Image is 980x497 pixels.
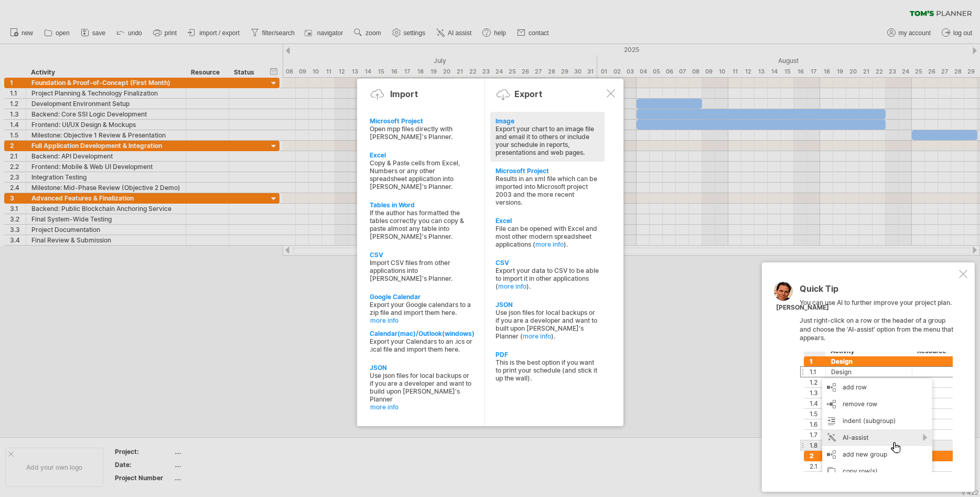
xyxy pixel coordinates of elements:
div: Results in an xml file which can be imported into Microsoft project 2003 and the more recent vers... [496,175,599,206]
a: more info [370,316,474,324]
div: File can be opened with Excel and most other modern spreadsheet applications ( ). [496,225,599,248]
div: Excel [496,217,599,225]
div: Export your data to CSV to be able to import it in other applications ( ). [496,267,599,290]
div: Excel [370,151,473,159]
div: Copy & Paste cells from Excel, Numbers or any other spreadsheet application into [PERSON_NAME]'s ... [370,159,473,191]
div: Export [514,89,542,99]
a: more info [535,240,564,248]
div: Image [496,117,599,125]
div: JSON [496,301,599,309]
div: If the author has formatted the tables correctly you can copy & paste almost any table into [PERS... [370,209,473,240]
div: Microsoft Project [496,167,599,175]
a: more info [498,282,526,290]
div: Use json files for local backups or if you are a developer and want to built upon [PERSON_NAME]'s... [496,309,599,340]
div: Tables in Word [370,201,473,209]
div: Quick Tip [800,284,957,299]
div: You can use AI to further improve your project plan. Just right-click on a row or the header of a... [800,284,957,472]
div: This is the best option if you want to print your schedule (and stick it up the wall). [496,358,599,382]
div: CSV [496,259,599,267]
div: PDF [496,351,599,358]
a: more info [370,403,474,411]
a: more info [523,332,551,340]
div: [PERSON_NAME] [776,303,829,312]
div: Export your chart to an image file and email it to others or include your schedule in reports, pr... [496,125,599,156]
div: Import [390,89,418,99]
